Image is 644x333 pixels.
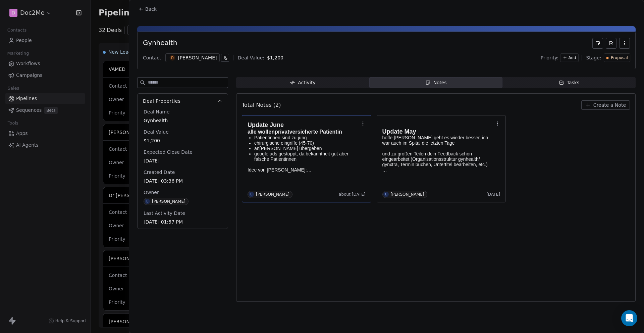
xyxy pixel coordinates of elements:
[142,169,176,176] span: Created Date
[248,122,359,128] h1: Update June
[135,3,161,15] button: Back
[170,55,175,61] span: D
[144,137,222,144] span: $1,200
[144,157,222,164] span: [DATE]
[248,162,359,173] p: Idee von [PERSON_NAME]:
[142,189,160,196] span: Owner
[242,101,281,109] span: Total Notes (2)
[541,54,559,61] span: Priority:
[569,55,576,61] span: Add
[143,54,163,61] div: Contact:
[382,135,490,146] span: hoffe [PERSON_NAME] geht es wieder besser, ich war auch im Spital die letzten Tage
[144,117,222,124] span: Gynhealth
[254,151,359,162] p: , da bekanntheit gut aber falsche Patientinnen
[260,146,322,151] span: [PERSON_NAME] übergeben
[559,79,580,86] div: Tasks
[254,151,297,156] span: google ads gestoppt
[486,192,500,197] span: [DATE]
[250,192,252,197] div: L
[146,199,148,204] div: L
[145,6,157,12] span: Back
[290,79,315,86] div: Activity
[142,210,186,217] span: Last Activity Date
[593,102,626,108] span: Create a Note
[142,108,171,115] span: Deal Name
[254,140,314,146] span: chirurgische eingriffe (45-70)
[144,219,222,225] span: [DATE] 01:57 PM
[142,129,170,135] span: Deal Value
[143,38,177,49] div: Gynhealth
[385,192,387,197] div: L
[152,199,185,204] div: [PERSON_NAME]
[611,55,628,61] span: Proposal
[382,122,494,135] h1: Update May
[143,98,180,104] span: Deal Properties
[267,55,283,60] span: $ 1,200
[382,151,488,167] span: und zu großen Teilen dein Feedback schon eingearbeitet (Organisationsstruktur gynhealth/ gynxtra,...
[237,54,264,61] div: Deal Value:
[138,108,228,229] div: Deal Properties
[621,310,637,326] div: Open Intercom Messenger
[178,54,217,61] div: [PERSON_NAME]
[138,94,228,108] button: Deal Properties
[581,100,630,110] button: Create a Note
[254,135,359,140] p: Patientinnen sind zu jung
[339,192,365,197] span: about [DATE]
[248,129,359,135] h3: alle wollen
[275,129,342,135] span: privatversicherte Patientin
[254,146,359,151] p: an
[142,149,194,155] span: Expected Close Date
[256,192,289,197] div: [PERSON_NAME]
[586,54,601,61] span: Stage:
[144,178,222,184] span: [DATE] 03:36 PM
[391,192,424,197] div: [PERSON_NAME]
